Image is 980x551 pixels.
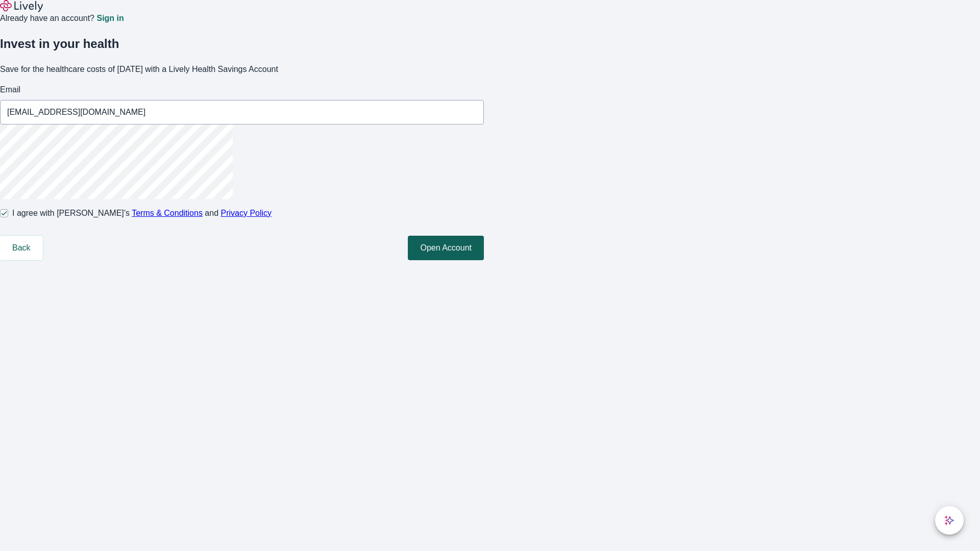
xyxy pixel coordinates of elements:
button: chat [935,506,964,535]
a: Privacy Policy [221,209,272,217]
a: Terms & Conditions [132,209,203,217]
svg: Lively AI Assistant [944,515,954,525]
span: I agree with [PERSON_NAME]’s and [12,207,272,219]
button: Open Account [408,236,484,260]
a: Sign in [96,14,124,22]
